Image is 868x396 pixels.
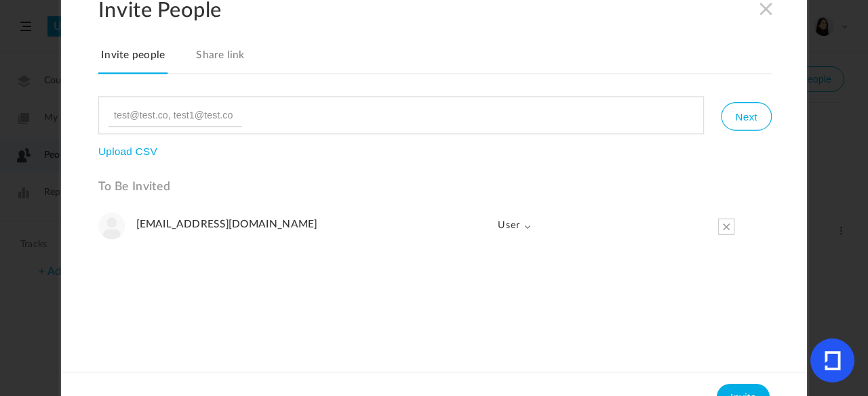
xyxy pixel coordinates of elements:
a: Invite people [98,45,167,74]
h3: To Be Invited [98,179,772,194]
h4: [EMAIL_ADDRESS][DOMAIN_NAME] [136,218,479,231]
span: User [486,212,532,239]
input: test@test.co, test1@test.co [108,104,242,127]
button: Next [721,102,771,131]
a: Share link [193,45,248,74]
button: Upload CSV [98,145,157,157]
